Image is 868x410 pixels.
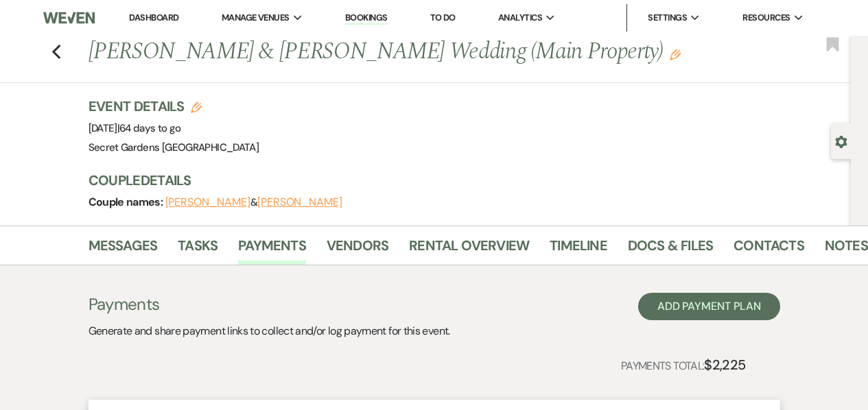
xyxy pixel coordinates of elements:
[238,234,306,265] a: Payments
[165,197,250,208] button: [PERSON_NAME]
[670,48,681,60] button: Edit
[117,121,181,135] span: |
[129,12,178,23] a: Dashboard
[498,11,542,25] span: Analytics
[345,12,388,25] a: Bookings
[43,3,94,32] img: Weven Logo
[89,234,158,265] a: Messages
[89,141,259,154] span: Secret Gardens [GEOGRAPHIC_DATA]
[742,11,790,25] span: Resources
[825,234,868,265] a: Notes
[89,121,181,135] span: [DATE]
[628,234,713,265] a: Docs & Files
[835,134,847,147] button: Open lead details
[119,121,181,135] span: 64 days to go
[327,234,388,265] a: Vendors
[409,234,529,265] a: Rental Overview
[89,322,450,340] p: Generate and share payment links to collect and/or log payment for this event.
[704,356,745,374] strong: $2,225
[648,11,687,25] span: Settings
[222,11,290,25] span: Manage Venues
[89,195,165,209] span: Couple names:
[89,293,450,316] h3: Payments
[89,97,259,116] h3: Event Details
[178,234,218,265] a: Tasks
[165,195,342,209] span: &
[621,354,746,376] p: Payments Total:
[430,12,456,23] a: To Do
[257,197,342,208] button: [PERSON_NAME]
[734,234,804,265] a: Contacts
[550,234,607,265] a: Timeline
[638,293,780,320] button: Add Payment Plan
[89,36,693,69] h1: [PERSON_NAME] & [PERSON_NAME] Wedding (Main Property)
[89,171,838,190] h3: Couple Details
